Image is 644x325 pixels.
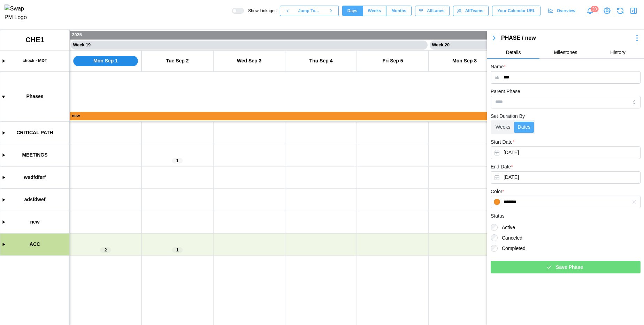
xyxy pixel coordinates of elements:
label: End Date [491,163,513,171]
span: History [610,50,626,55]
button: Nov 10, 2025 [491,171,641,184]
label: Parent Phase [491,88,520,96]
span: Show Linkages [244,8,276,14]
label: Set Duration By [491,113,525,120]
span: All Lanes [427,6,444,16]
span: Details [506,50,521,55]
button: Save Phase [491,261,641,273]
span: Your Calendar URL [497,6,535,16]
span: Milestones [554,50,577,55]
span: Overview [557,6,575,16]
label: Canceled [498,234,522,241]
button: Aug 5, 2025 [491,146,641,159]
label: Name [491,63,506,71]
img: Swap PM Logo [5,5,33,22]
label: Dates [514,122,534,133]
span: All Teams [465,6,483,16]
span: Jump To... [298,6,319,16]
label: Active [498,224,515,231]
button: Close Drawer [629,6,638,16]
span: Days [347,6,358,16]
label: Start Date [491,138,514,146]
span: Months [391,6,406,16]
div: Status [491,212,505,220]
button: Refresh Grid [615,6,625,16]
span: Weeks [368,6,381,16]
label: Completed [498,245,526,252]
div: PHASE / new [501,34,630,43]
div: 20 [590,6,598,12]
label: Color [491,188,504,196]
a: View Project [602,6,612,16]
span: Save Phase [556,261,583,273]
a: Notifications [584,5,596,17]
label: Weeks [492,122,514,133]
